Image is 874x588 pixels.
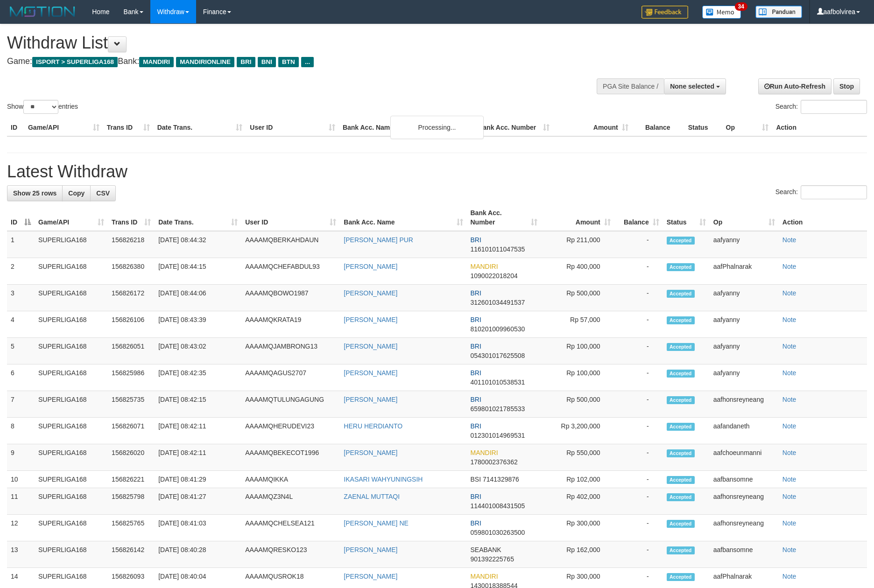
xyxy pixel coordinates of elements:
td: aafyanny [710,311,779,338]
span: Copy 054301017625508 to clipboard [471,352,525,359]
a: HERU HERDIANTO [344,422,402,430]
span: BRI [471,396,481,403]
span: Accepted [667,520,695,528]
td: - [614,391,663,418]
a: [PERSON_NAME] [344,289,397,297]
td: aafyanny [710,338,779,364]
td: - [614,541,663,568]
span: BRI [471,519,481,527]
td: SUPERLIGA168 [35,471,108,488]
span: Accepted [667,573,695,581]
th: Bank Acc. Name [339,119,474,136]
span: BSI [471,476,481,483]
label: Search: [775,100,867,114]
span: Accepted [667,343,695,351]
th: Game/API [24,119,103,136]
td: 156826380 [108,258,155,285]
td: SUPERLIGA168 [35,515,108,541]
td: 156826221 [108,471,155,488]
a: Show 25 rows [7,185,63,201]
th: Bank Acc. Name: activate to sort column ascending [340,204,466,231]
span: BRI [471,343,481,350]
td: SUPERLIGA168 [35,444,108,471]
td: AAAAMQJAMBRONG13 [241,338,340,364]
span: ... [301,57,314,67]
a: Copy [62,185,91,201]
td: 9 [7,444,35,471]
a: Note [782,316,796,323]
span: CSV [96,189,110,197]
td: [DATE] 08:43:39 [155,311,241,338]
a: [PERSON_NAME] [344,369,397,377]
a: Note [782,236,796,244]
td: Rp 500,000 [541,285,614,311]
span: Accepted [667,423,695,431]
th: ID: activate to sort column descending [7,204,35,231]
label: Search: [775,185,867,199]
td: Rp 57,000 [541,311,614,338]
td: [DATE] 08:41:27 [155,488,241,515]
td: SUPERLIGA168 [35,541,108,568]
a: [PERSON_NAME] [344,263,397,270]
td: [DATE] 08:42:11 [155,418,241,444]
td: Rp 300,000 [541,515,614,541]
td: AAAAMQRESKO123 [241,541,340,568]
th: Amount [553,119,632,136]
td: 10 [7,471,35,488]
a: [PERSON_NAME] [344,573,397,580]
td: AAAAMQBOWO1987 [241,285,340,311]
a: CSV [90,185,116,201]
input: Search: [801,185,867,199]
td: Rp 100,000 [541,364,614,391]
span: BRI [471,236,481,244]
span: Show 25 rows [13,189,56,197]
td: Rp 100,000 [541,338,614,364]
td: Rp 400,000 [541,258,614,285]
td: 156826020 [108,444,155,471]
span: Copy 659801021785533 to clipboard [471,405,525,413]
span: Copy 901392225765 to clipboard [471,555,514,563]
td: - [614,338,663,364]
td: - [614,444,663,471]
th: Bank Acc. Number [474,119,553,136]
a: Note [782,476,796,483]
img: MOTION_logo.png [7,5,78,19]
td: 6 [7,364,35,391]
span: Copy 7141329876 to clipboard [483,476,519,483]
a: [PERSON_NAME] [344,316,397,323]
th: Bank Acc. Number: activate to sort column ascending [467,204,541,231]
td: 156825735 [108,391,155,418]
td: 156826106 [108,311,155,338]
td: aafPhalnarak [710,258,779,285]
a: Note [782,546,796,553]
td: [DATE] 08:40:28 [155,541,241,568]
td: AAAAMQTULUNGAGUNG [241,391,340,418]
th: Trans ID [103,119,154,136]
th: Game/API: activate to sort column ascending [35,204,108,231]
td: - [614,285,663,311]
span: Copy 312601034491537 to clipboard [471,299,525,306]
a: Note [782,573,796,580]
span: BRI [471,422,481,430]
td: 4 [7,311,35,338]
td: 2 [7,258,35,285]
span: 34 [735,2,747,11]
td: 156826142 [108,541,155,568]
th: Op: activate to sort column ascending [710,204,779,231]
th: Balance [632,119,684,136]
a: Note [782,343,796,350]
span: MANDIRI [139,57,174,67]
img: Button%20Memo.svg [702,6,741,19]
td: - [614,364,663,391]
span: Copy 1780002376362 to clipboard [471,458,518,466]
td: aafyanny [710,231,779,258]
input: Search: [801,100,867,114]
h1: Latest Withdraw [7,162,867,181]
th: Status [684,119,722,136]
td: 156826218 [108,231,155,258]
td: - [614,311,663,338]
td: 8 [7,418,35,444]
a: [PERSON_NAME] PUR [344,236,413,244]
a: [PERSON_NAME] NE [344,519,408,527]
td: [DATE] 08:44:32 [155,231,241,258]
